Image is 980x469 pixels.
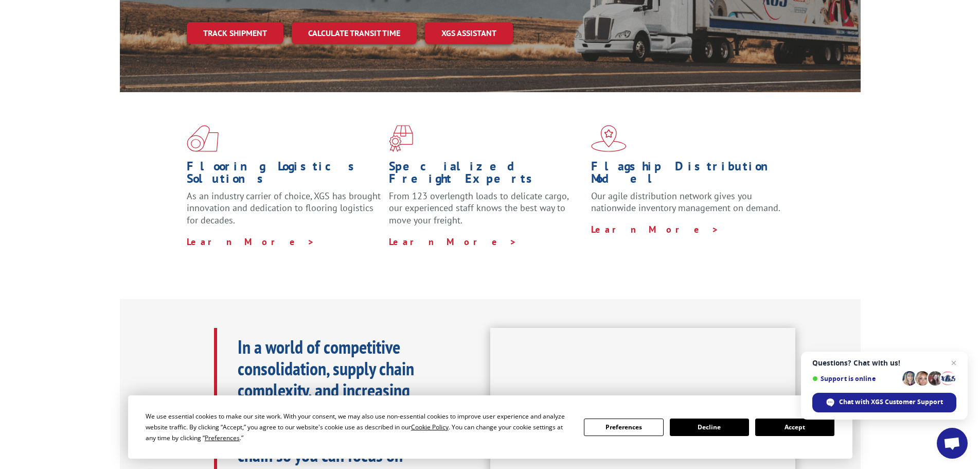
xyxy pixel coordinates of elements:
[389,190,583,236] p: From 123 overlength loads to delicate cargo, our experienced staff knows the best way to move you...
[812,393,956,412] span: Chat with XGS Customer Support
[812,375,899,383] span: Support is online
[584,419,663,436] button: Preferences
[755,419,834,436] button: Accept
[591,223,719,235] a: Learn More >
[205,433,240,442] span: Preferences
[670,419,749,436] button: Decline
[591,160,786,190] h1: Flagship Distribution Model
[187,125,219,152] img: xgs-icon-total-supply-chain-intelligence-red
[411,423,449,431] span: Cookie Policy
[812,359,956,367] span: Questions? Chat with us!
[187,236,315,248] a: Learn More >
[937,428,968,459] a: Open chat
[187,22,283,44] a: Track shipment
[591,125,627,152] img: xgs-icon-flagship-distribution-model-red
[292,22,417,44] a: Calculate transit time
[389,236,517,248] a: Learn More >
[187,160,381,190] h1: Flooring Logistics Solutions
[839,397,943,407] span: Chat with XGS Customer Support
[591,190,780,214] span: Our agile distribution network gives you nationwide inventory management on demand.
[389,160,583,190] h1: Specialized Freight Experts
[187,190,381,227] span: As an industry carrier of choice, XGS has brought innovation and dedication to flooring logistics...
[389,125,413,152] img: xgs-icon-focused-on-flooring-red
[146,411,572,443] div: We use essential cookies to make our site work. With your consent, we may also use non-essential ...
[128,395,852,459] div: Cookie Consent Prompt
[425,22,513,44] a: XGS ASSISTANT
